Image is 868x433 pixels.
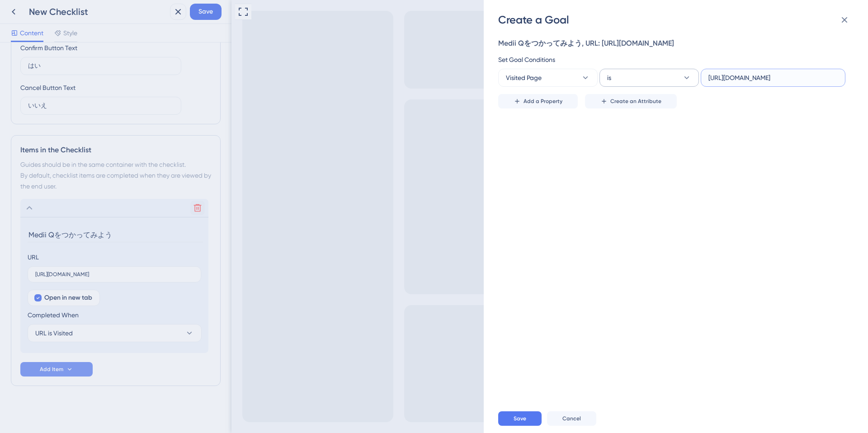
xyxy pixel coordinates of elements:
input: Type the value... [708,73,838,83]
div: Medii Qをつかってみよう, URL: [URL][DOMAIN_NAME] [498,38,848,49]
span: Create an Attribute [610,98,661,105]
span: Save [514,415,526,422]
span: Add a Property [524,98,562,105]
span: is [607,72,611,83]
button: Cancel [547,411,596,426]
span: Live Preview [590,356,620,363]
div: Get Started [580,376,620,385]
button: Save [498,411,542,426]
button: Create an Attribute [585,94,677,108]
button: is [599,69,699,87]
button: Visited Page [498,69,598,87]
span: Cancel [562,415,581,422]
div: Create a Goal [498,13,855,27]
div: Set Goal Conditions [498,54,848,65]
span: Visited Page [506,72,542,83]
div: Open Get Started checklist [573,372,627,388]
button: Add a Property [498,94,578,108]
